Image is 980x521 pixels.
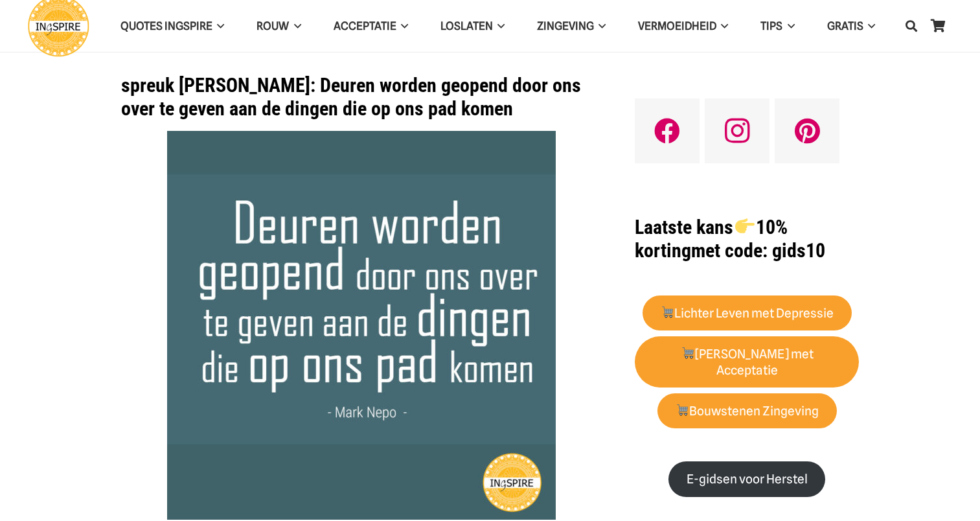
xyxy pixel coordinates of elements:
[643,295,852,331] a: 🛒Lichter Leven met Depressie
[493,10,505,42] span: Loslaten Menu
[676,404,819,419] strong: Bouwstenen Zingeving
[635,216,859,262] h1: met code: gids10
[334,19,396,32] span: Acceptatie
[638,19,716,32] span: VERMOEIDHEID
[240,10,317,43] a: ROUWROUW Menu
[120,19,212,32] span: QUOTES INGSPIRE
[744,10,810,43] a: TIPSTIPS Menu
[256,19,289,32] span: ROUW
[681,347,694,359] img: 🛒
[440,19,493,32] span: Loslaten
[716,10,728,42] span: VERMOEIDHEID Menu
[622,10,744,43] a: VERMOEIDHEIDVERMOEIDHEID Menu
[661,306,834,321] strong: Lichter Leven met Depressie
[681,347,814,378] strong: [PERSON_NAME] met Acceptatie
[760,19,782,32] span: TIPS
[104,10,240,43] a: QUOTES INGSPIREQUOTES INGSPIRE Menu
[657,393,837,429] a: 🛒Bouwstenen Zingeving
[668,461,825,497] a: E-gidsen voor Herstel
[863,10,875,42] span: GRATIS Menu
[121,74,602,121] h1: spreuk [PERSON_NAME]: Deuren worden geopend door ons over te geven aan de dingen die op ons pad k...
[676,404,689,416] img: 🛒
[827,19,863,32] span: GRATIS
[898,10,924,42] a: Zoeken
[635,216,787,262] strong: Laatste kans 10% korting
[735,216,755,236] img: 👉
[705,98,769,163] a: Instagram
[521,10,622,43] a: ZingevingZingeving Menu
[775,98,839,163] a: Pinterest
[396,10,408,42] span: Acceptatie Menu
[594,10,606,42] span: Zingeving Menu
[782,10,794,42] span: TIPS Menu
[635,98,700,163] a: Facebook
[661,306,674,318] img: 🛒
[317,10,424,43] a: AcceptatieAcceptatie Menu
[635,336,859,388] a: 🛒[PERSON_NAME] met Acceptatie
[424,10,521,43] a: LoslatenLoslaten Menu
[537,19,594,32] span: Zingeving
[687,472,808,487] strong: E-gidsen voor Herstel
[811,10,891,43] a: GRATISGRATIS Menu
[289,10,301,42] span: ROUW Menu
[212,10,224,42] span: QUOTES INGSPIRE Menu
